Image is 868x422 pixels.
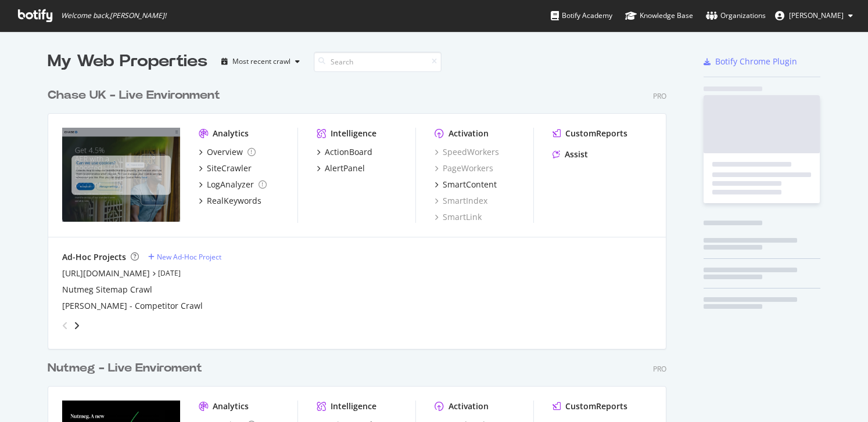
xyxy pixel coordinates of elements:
[435,195,487,207] a: SmartIndex
[48,360,202,377] div: Nutmeg - Live Enviroment
[232,58,290,65] div: Most recent crawl
[62,251,126,263] div: Ad-Hoc Projects
[207,146,243,158] div: Overview
[213,401,249,412] div: Analytics
[62,284,152,295] a: Nutmeg Sitemap Crawl
[207,163,252,174] div: SiteCrawler
[435,179,497,190] a: SmartContent
[158,268,181,278] a: [DATE]
[553,401,627,412] a: CustomReports
[213,128,249,139] div: Analytics
[48,87,225,104] a: Chase UK - Live Environment
[217,52,304,71] button: Most recent crawl
[449,128,489,139] div: Activation
[199,179,267,190] a: LogAnalyzer
[62,300,203,312] a: [PERSON_NAME] - Competitor Crawl
[565,401,627,412] div: CustomReports
[449,401,489,412] div: Activation
[435,163,493,174] a: PageWorkers
[199,163,252,174] a: SiteCrawler
[157,252,221,262] div: New Ad-Hoc Project
[553,149,588,160] a: Assist
[48,50,207,73] div: My Web Properties
[207,179,254,190] div: LogAnalyzer
[207,195,261,207] div: RealKeywords
[789,10,844,20] span: Kirren Madigan
[48,360,207,377] a: Nutmeg - Live Enviroment
[199,146,256,158] a: Overview
[331,401,376,412] div: Intelligence
[766,6,862,25] button: [PERSON_NAME]
[317,163,365,174] a: AlertPanel
[325,146,372,158] div: ActionBoard
[48,87,220,104] div: Chase UK - Live Environment
[325,163,365,174] div: AlertPanel
[62,268,150,279] a: [URL][DOMAIN_NAME]
[61,11,166,20] span: Welcome back, [PERSON_NAME] !
[199,195,261,207] a: RealKeywords
[706,10,766,21] div: Organizations
[314,52,442,72] input: Search
[331,128,376,139] div: Intelligence
[435,146,499,158] a: SpeedWorkers
[62,128,180,222] img: https://www.chase.co.uk
[551,10,612,21] div: Botify Academy
[73,320,81,331] div: angle-right
[653,364,666,374] div: Pro
[715,56,797,67] div: Botify Chrome Plugin
[565,128,627,139] div: CustomReports
[565,149,588,160] div: Assist
[148,252,221,262] a: New Ad-Hoc Project
[653,91,666,101] div: Pro
[553,128,627,139] a: CustomReports
[625,10,693,21] div: Knowledge Base
[317,146,372,158] a: ActionBoard
[58,316,73,335] div: angle-left
[435,211,482,223] a: SmartLink
[443,179,497,190] div: SmartContent
[704,56,797,67] a: Botify Chrome Plugin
